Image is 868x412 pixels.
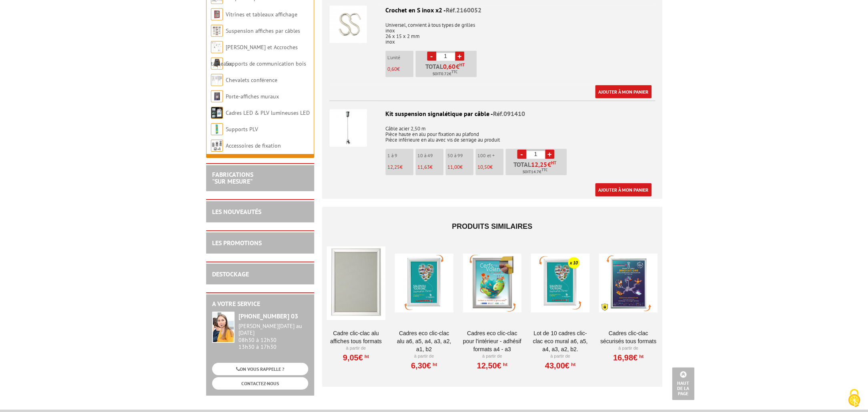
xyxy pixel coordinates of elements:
a: Supports PLV [226,126,258,133]
a: Cadres Eco Clic-Clac pour l'intérieur - Adhésif formats A4 - A3 [463,329,521,353]
sup: HT [637,354,643,359]
img: Cadres LED & PLV lumineuses LED [211,107,223,119]
a: Ajouter à mon panier [595,85,652,98]
a: Accessoires de fixation [226,142,281,149]
p: Câble acier 2,50 m Pièce haute en alu pour fixation au plafond Pièce inférieure en alu avec vis d... [329,120,655,143]
span: 12,25 [387,164,400,170]
a: 43,00€HT [545,363,575,368]
img: Suspension affiches par câbles [211,25,223,37]
img: Porte-affiches muraux [211,90,223,102]
sup: HT [459,62,465,68]
sup: HT [363,354,369,359]
p: Total [507,161,567,175]
a: + [455,52,464,61]
span: € [531,161,556,168]
span: Produits similaires [452,222,532,230]
img: Chevalets conférence [211,74,223,86]
a: Porte-affiches muraux [226,93,279,100]
span: 0,60 [443,63,456,70]
button: Cookies (fenêtre modale) [840,385,868,412]
p: 50 à 99 [447,153,473,158]
p: € [387,164,413,170]
span: 12,25 [531,161,547,168]
a: 9,05€HT [343,355,369,360]
a: 16,98€HT [613,355,643,360]
a: Suspension affiches par câbles [226,27,300,34]
span: 11,00 [447,164,460,170]
a: [PERSON_NAME] et Accroches tableaux [211,44,298,67]
sup: HT [569,362,575,367]
img: Accessoires de fixation [211,140,223,152]
div: Kit suspension signalétique par câble - [329,109,655,118]
p: Universel, convient à tous types de grilles inox 26 x 15 x 2 mm inox [329,17,655,45]
strong: [PHONE_NUMBER] 03 [239,312,298,320]
p: € [447,164,473,170]
a: ON VOUS RAPPELLE ? [212,363,308,375]
sup: TTC [451,70,457,74]
img: Cimaises et Accroches tableaux [211,41,223,53]
a: Cadre Clic-Clac Alu affiches tous formats [327,329,385,345]
img: Vitrines et tableaux affichage [211,8,223,20]
a: CONTACTEZ-NOUS [212,377,308,390]
sup: TTC [541,168,547,172]
p: À partir de [395,353,453,360]
img: Cookies (fenêtre modale) [844,388,864,408]
div: 08h30 à 12h30 13h30 à 17h30 [239,323,308,350]
a: LES PROMOTIONS [212,239,262,247]
img: Supports PLV [211,123,223,135]
h2: A votre service [212,300,308,308]
a: - [517,150,526,159]
a: FABRICATIONS"Sur Mesure" [212,170,253,186]
a: 6,30€HT [411,363,437,368]
a: DESTOCKAGE [212,270,249,278]
span: 14.7 [531,169,539,175]
a: Ajouter à mon panier [595,183,652,196]
span: Réf.2160052 [446,6,481,14]
span: 11,63 [417,164,430,170]
span: € [443,63,465,70]
img: widget-service.jpg [212,312,235,343]
a: Cadres Eco Clic-Clac alu A6, A5, A4, A3, A2, A1, B2 [395,329,453,353]
span: Soit € [433,71,457,77]
a: Supports de communication bois [226,60,306,67]
div: [PERSON_NAME][DATE] au [DATE] [239,323,308,336]
span: 10,50 [477,164,490,170]
a: + [545,150,554,159]
p: 1 à 9 [387,153,413,158]
p: € [417,164,443,170]
sup: HT [551,160,556,166]
p: € [387,66,413,72]
a: 12,50€HT [477,363,507,368]
span: 0.72 [441,71,449,77]
p: L'unité [387,55,413,60]
a: Chevalets conférence [226,76,277,84]
a: Cadres LED & PLV lumineuses LED [226,109,310,116]
a: Lot de 10 cadres Clic-Clac Eco mural A6, A5, A4, A3, A2, B2. [531,329,589,353]
a: Vitrines et tableaux affichage [226,11,297,18]
span: Réf.091410 [493,110,525,118]
a: LES NOUVEAUTÉS [212,208,261,216]
a: - [427,52,436,61]
p: 10 à 49 [417,153,443,158]
img: Crochet en S inox x2 [329,6,367,43]
p: € [477,164,503,170]
p: 100 et + [477,153,503,158]
span: Soit € [523,169,547,175]
div: Crochet en S inox x2 - [329,6,655,15]
sup: HT [501,362,507,367]
p: À partir de [327,345,385,352]
p: À partir de [463,353,521,360]
img: Kit suspension signalétique par câble [329,109,367,147]
p: Total [417,63,477,77]
p: À partir de [531,353,589,360]
span: 0,60 [387,66,397,72]
a: Cadres Clic-Clac Sécurisés Tous formats [599,329,658,345]
a: Haut de la page [672,367,694,400]
p: À partir de [599,345,658,352]
sup: HT [431,362,437,367]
